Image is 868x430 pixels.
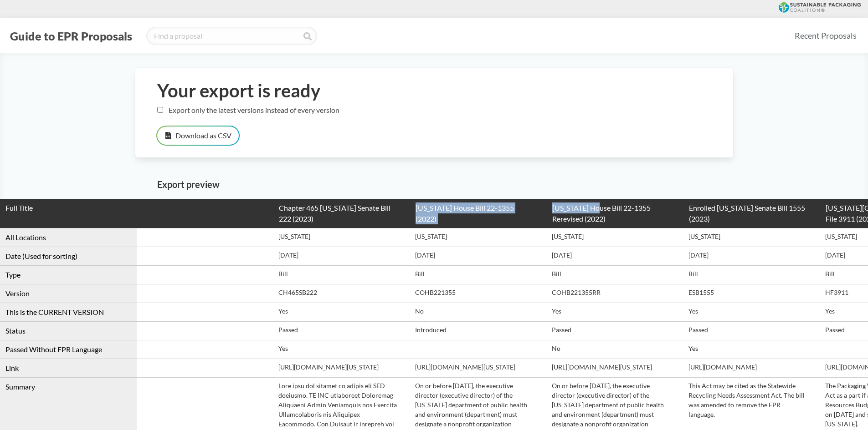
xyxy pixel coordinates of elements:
[273,359,410,377] td: [URL][DOMAIN_NAME][US_STATE]
[410,303,547,321] td: No
[683,359,820,377] td: [URL][DOMAIN_NAME]
[791,25,861,46] a: Recent Proposals
[410,228,547,247] td: [US_STATE]
[410,247,547,265] td: [DATE]
[410,321,547,340] td: Introduced
[410,265,547,284] td: Bill
[547,321,683,340] td: Passed
[410,359,547,377] td: [URL][DOMAIN_NAME][US_STATE]
[157,126,239,145] button: Download as CSV
[683,321,820,340] td: Passed
[547,265,683,284] td: Bill
[157,107,163,113] input: Export only the latest versions instead of every version
[683,199,820,228] td: Enrolled [US_STATE] Senate Bill 1555 (2023)
[410,199,547,228] td: [US_STATE] House Bill 22-1355 (2022)
[7,29,135,43] button: Guide to EPR Proposals
[273,228,410,247] td: [US_STATE]
[273,303,410,321] td: Yes
[683,265,820,284] td: Bill
[273,247,410,265] td: [DATE]
[273,265,410,284] td: Bill
[547,340,683,359] td: No
[157,179,733,190] h2: Export preview
[547,199,683,228] td: [US_STATE] House Bill 22-1355 Rerevised (2022)
[410,284,547,303] td: COHB221355
[683,303,820,321] td: Yes
[547,247,683,265] td: [DATE]
[547,359,683,377] td: [URL][DOMAIN_NAME][US_STATE]
[273,321,410,340] td: Passed
[273,199,410,228] td: Chapter 465 [US_STATE] Senate Bill 222 (2023)
[146,27,317,45] input: Find a proposal
[683,284,820,303] td: ESB1555
[547,284,683,303] td: COHB221355RR
[547,303,683,321] td: Yes
[157,81,711,101] h2: Your export is ready
[273,340,410,359] td: Yes
[683,340,820,359] td: Yes
[157,126,250,150] a: Download as CSV
[547,228,683,247] td: [US_STATE]
[273,284,410,303] td: CH465SB222
[683,247,820,265] td: [DATE]
[683,228,820,247] td: [US_STATE]
[157,106,339,114] label: Export only the latest versions instead of every version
